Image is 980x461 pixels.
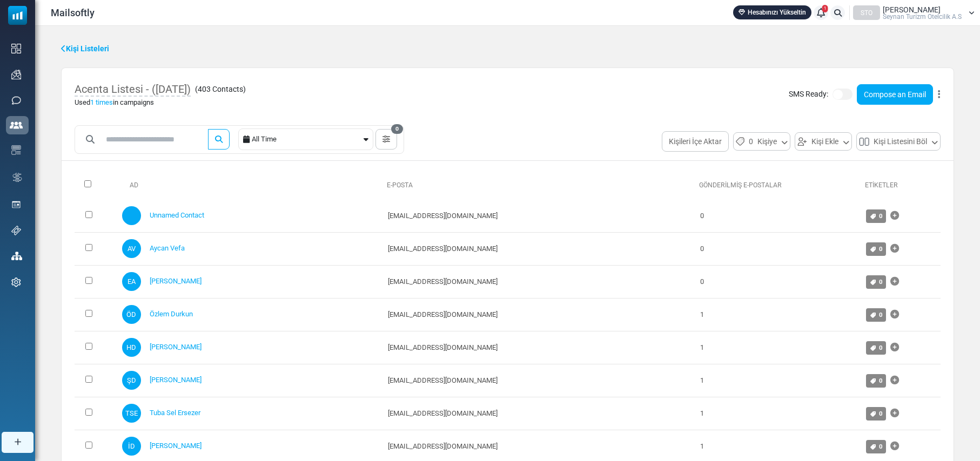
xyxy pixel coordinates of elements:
[866,308,887,322] a: 0
[814,5,828,20] a: 1
[150,277,202,285] a: [PERSON_NAME]
[879,377,883,384] span: 0
[733,132,790,151] button: 0Kişiye
[795,132,852,151] button: Kişi Ekle
[11,171,23,184] img: workflow.svg
[890,337,899,358] a: Etiket Ekle
[866,275,887,289] a: 0
[11,277,21,287] img: settings-icon.svg
[75,83,191,97] span: Acenta Listesi - ([DATE])
[890,403,899,424] a: Etiket Ekle
[879,443,883,450] span: 0
[856,132,941,151] button: Kişi Listesini Böl
[695,265,861,298] td: 0
[75,98,154,106] a: Used1 timesin campaigns
[879,245,883,253] span: 0
[375,129,397,150] button: 0
[122,338,141,357] span: HD
[382,364,695,397] td: [EMAIL_ADDRESS][DOMAIN_NAME]
[122,272,141,291] span: EA
[883,6,941,13] span: [PERSON_NAME]
[866,374,887,388] a: 0
[853,5,880,20] div: STO
[382,200,695,233] td: [EMAIL_ADDRESS][DOMAIN_NAME]
[662,131,729,152] button: Kişileri İçe Aktar
[122,404,141,423] span: TSE
[857,84,933,105] a: Compose an Email
[890,436,899,457] a: Etiket Ekle
[695,397,861,430] td: 1
[11,70,21,79] img: campaigns-icon.png
[382,265,695,298] td: [EMAIL_ADDRESS][DOMAIN_NAME]
[122,437,141,456] span: İD
[879,410,883,417] span: 0
[387,181,413,189] a: E-Posta
[866,341,887,355] a: 0
[890,238,899,260] a: Etiket Ekle
[382,331,695,364] td: [EMAIL_ADDRESS][DOMAIN_NAME]
[890,205,899,227] a: Etiket Ekle
[382,397,695,430] td: [EMAIL_ADDRESS][DOMAIN_NAME]
[150,376,202,384] a: [PERSON_NAME]
[789,84,941,105] div: SMS Ready:
[150,211,204,219] a: Unnamed Contact
[11,145,21,155] img: email-templates-icon.svg
[252,129,361,150] div: All Time
[198,85,243,93] span: 403 Contacts
[51,5,95,20] span: Mailsoftly
[695,200,861,233] td: 0
[150,409,200,417] a: Tuba Sel Ersezer
[853,5,975,20] a: STO [PERSON_NAME] Seynan Turi̇zm Otelci̇li̇k A.S
[10,121,23,129] img: contacts-icon-active.svg
[879,311,883,318] span: 0
[11,44,21,53] img: dashboard-icon.svg
[391,124,403,134] span: 0
[866,407,887,421] a: 0
[879,344,883,351] span: 0
[122,239,141,258] span: AV
[150,244,185,252] a: Aycan Vefa
[890,271,899,293] a: Etiket Ekle
[890,370,899,391] a: Etiket Ekle
[382,232,695,265] td: [EMAIL_ADDRESS][DOMAIN_NAME]
[90,98,113,106] span: 1 times
[865,181,898,189] a: Etiketler
[122,371,141,390] span: ŞD
[695,298,861,331] td: 1
[150,442,202,450] a: [PERSON_NAME]
[11,96,21,105] img: sms-icon.png
[866,242,887,256] a: 0
[11,226,21,235] img: support-icon.svg
[695,331,861,364] td: 1
[883,13,962,20] span: Seynan Turi̇zm Otelci̇li̇k A.S
[866,209,887,223] a: 0
[61,43,109,55] a: Kişi Listeleri
[699,181,782,189] a: Gönderilmiş E-Postalar
[8,6,27,25] img: mailsoftly_icon_blue_white.svg
[695,364,861,397] td: 1
[382,298,695,331] td: [EMAIL_ADDRESS][DOMAIN_NAME]
[121,181,138,189] a: Ad
[822,5,828,12] span: 1
[150,343,202,351] a: [PERSON_NAME]
[195,84,246,95] span: ( )
[866,440,887,453] a: 0
[150,310,193,318] a: Özlem Durkun
[695,232,861,265] td: 0
[879,212,883,220] span: 0
[122,305,141,324] span: ÖD
[749,135,753,148] span: 0
[11,200,21,209] img: landing_pages.svg
[890,304,899,326] a: Etiket Ekle
[733,5,811,19] a: Hesabınızı Yükseltin
[879,278,883,286] span: 0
